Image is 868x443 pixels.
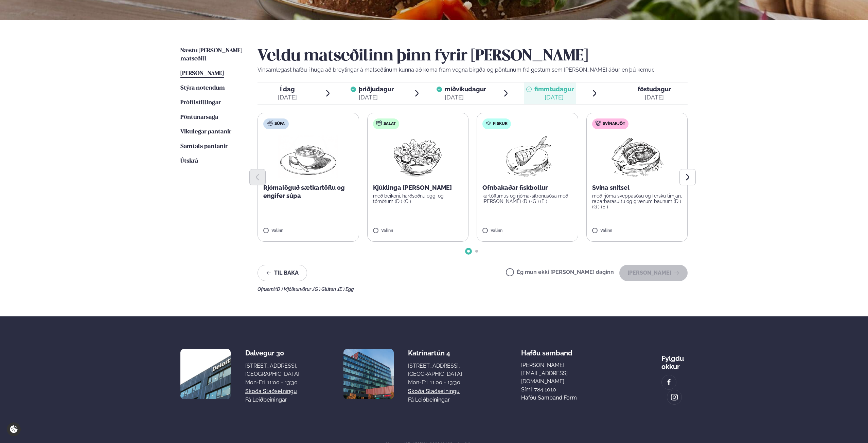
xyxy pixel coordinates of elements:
h2: Veldu matseðilinn þinn fyrir [PERSON_NAME] [258,47,688,66]
div: [STREET_ADDRESS], [GEOGRAPHIC_DATA] [408,362,462,378]
div: Katrínartún 4 [408,349,462,357]
button: Til baka [258,265,307,281]
img: image alt [180,349,231,399]
a: Stýra notendum [180,84,225,92]
p: með beikoni, harðsoðnu eggi og tómötum (D ) (G ) [373,193,463,204]
img: image alt [343,349,394,399]
button: [PERSON_NAME] [619,265,688,281]
button: Previous slide [249,169,266,185]
div: Mon-Fri: 11:00 - 13:30 [408,379,462,387]
a: Pöntunarsaga [180,113,218,122]
button: Next slide [679,169,696,185]
span: þriðjudagur [359,86,394,93]
span: föstudagur [638,86,671,93]
img: pork.svg [596,121,601,126]
div: [DATE] [359,93,394,101]
span: Í dag [278,85,297,93]
span: Útskrá [180,158,198,164]
img: image alt [665,379,673,386]
div: [DATE] [638,93,671,101]
div: Fylgdu okkur [661,349,688,371]
span: (D ) Mjólkurvörur , [276,287,313,292]
span: Svínakjöt [603,121,625,127]
a: Fá leiðbeiningar [408,396,450,404]
a: Skoða staðsetningu [245,387,297,395]
span: (E ) Egg [338,287,354,292]
a: Skoða staðsetningu [408,387,460,395]
span: Næstu [PERSON_NAME] matseðill [180,48,242,62]
img: Salad.png [388,135,448,178]
span: Súpa [274,121,285,127]
span: Stýra notendum [180,85,225,91]
a: image alt [662,375,676,389]
a: Samtals pantanir [180,143,228,151]
a: Vikulegar pantanir [180,128,231,136]
span: Hafðu samband [521,344,572,357]
div: Mon-Fri: 11:00 - 13:30 [245,379,299,387]
img: Pork-Meat.png [607,135,667,178]
span: (G ) Glúten , [313,287,338,292]
p: Svína snitsel [592,184,682,192]
span: Go to slide 2 [475,250,478,253]
div: Ofnæmi: [258,287,688,292]
img: soup.svg [267,121,273,126]
div: [DATE] [534,93,574,101]
p: Ofnbakaðar fiskbollur [482,184,572,192]
p: Sími: 784 1010 [521,386,603,394]
p: Vinsamlegast hafðu í huga að breytingar á matseðlinum kunna að koma fram vegna birgða og pöntunum... [258,66,688,74]
span: Vikulegar pantanir [180,129,231,135]
span: [PERSON_NAME] [180,71,224,76]
div: [DATE] [445,93,486,101]
span: Pöntunarsaga [180,114,218,120]
a: Útskrá [180,157,198,165]
span: miðvikudagur [445,86,486,93]
div: Dalvegur 30 [245,349,299,357]
span: fimmtudagur [534,86,574,93]
img: Fish.png [497,135,557,178]
span: Samtals pantanir [180,144,228,149]
img: fish.svg [486,121,491,126]
a: Hafðu samband form [521,394,577,402]
span: Fiskur [493,121,508,127]
img: Soup.png [278,135,338,178]
a: Næstu [PERSON_NAME] matseðill [180,47,244,63]
span: Salat [384,121,396,127]
p: Rjómalöguð sætkartöflu og engifer súpa [263,184,353,200]
span: Prófílstillingar [180,100,221,106]
a: [PERSON_NAME] [180,70,224,78]
a: Cookie settings [7,422,21,436]
p: kartöflumús og rjóma-sítrónusósa með [PERSON_NAME] (D ) (G ) (E ) [482,193,572,204]
a: image alt [667,390,681,404]
p: með rjóma sveppasósu og fersku timjan, rabarbarasultu og grænum baunum (D ) (G ) (E ) [592,193,682,209]
div: [STREET_ADDRESS], [GEOGRAPHIC_DATA] [245,362,299,378]
img: salad.svg [376,121,382,126]
p: Kjúklinga [PERSON_NAME] [373,184,463,192]
a: Prófílstillingar [180,99,221,107]
a: Fá leiðbeiningar [245,396,287,404]
span: Go to slide 1 [467,250,470,253]
img: image alt [671,393,678,401]
div: [DATE] [278,93,297,101]
a: [PERSON_NAME][EMAIL_ADDRESS][DOMAIN_NAME] [521,361,603,386]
